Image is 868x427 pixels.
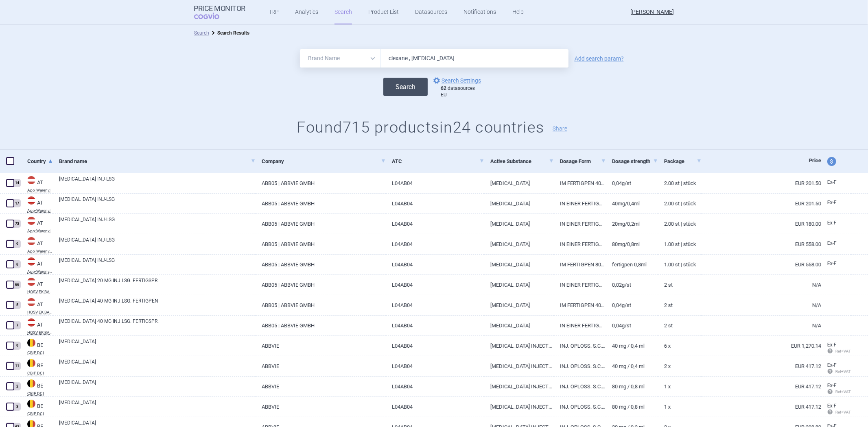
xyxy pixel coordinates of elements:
a: [MEDICAL_DATA] INJECTIE 80 MG / 0,8 ML [484,377,554,396]
a: [MEDICAL_DATA] INJECTIE 80 MG / 0,8 ML [484,397,554,417]
a: 2.00 ST | Stück [658,214,702,234]
a: [MEDICAL_DATA] INJ-LSG [59,257,256,271]
a: Search [194,30,209,36]
a: BEBECBIP DCI [21,379,53,396]
a: IN EINER FERTIGSPRITZE [554,214,606,234]
a: Brand name [59,151,256,171]
span: Ret+VAT calc [827,390,859,394]
a: ATATApo-Warenv.III [21,257,53,274]
a: [MEDICAL_DATA] [484,234,554,254]
a: Country [27,151,53,171]
abbr: CBIP DCI — Belgian Center for Pharmacotherapeutic Information (CBIP) [27,412,53,416]
a: ABBVIE [256,377,386,396]
a: ATATApo-Warenv.I [21,216,53,233]
a: ABBVIE [256,397,386,417]
div: 66 [13,281,21,289]
a: ABB05 | ABBVIE GMBH [256,234,386,254]
li: Search [194,29,209,37]
div: 14 [13,179,21,187]
a: ABB05 | ABBVIE GMBH [256,173,386,193]
abbr: Apo-Warenv.I — Apothekerverlag Warenverzeichnis. Online database developed by the Österreichische... [27,188,53,192]
span: COGVIO [194,13,231,19]
strong: 62 [441,85,446,91]
a: N/A [702,295,821,315]
button: Search [383,78,428,96]
a: L04AB04 [386,356,484,376]
a: 1 x [658,377,702,396]
abbr: Apo-Warenv.III — Apothekerverlag Warenverzeichnis. Online database developed by the Österreichisc... [27,270,53,274]
a: ABBVIE [256,356,386,376]
div: datasources EU [441,85,485,98]
img: Belgium [27,379,35,388]
a: [MEDICAL_DATA] [484,194,554,213]
a: INJ. OPLOSS. S.C. [VOORGEV. PEN] [554,377,606,396]
a: [MEDICAL_DATA] [59,379,256,393]
li: Search Results [209,29,249,37]
a: 1 x [658,397,702,417]
abbr: HOSV EK BASIC — Erstattungskodex published by Hauptverband der österreichischen Sozialversicherun... [27,331,53,335]
a: N/A [702,275,821,295]
img: Austria [27,217,35,225]
a: [MEDICAL_DATA] [59,338,256,353]
abbr: CBIP DCI — Belgian Center for Pharmacotherapeutic Information (CBIP) [27,392,53,396]
a: ABB05 | ABBVIE GMBH [256,295,386,315]
a: 20MG/0,2ML [606,214,658,234]
a: 0,04G/ST [606,295,658,315]
span: Ret+VAT calc [827,349,859,353]
strong: Price Monitor [194,4,246,13]
a: INJ. OPLOSS. S.C. [VOORGEV. SPUIT] [554,356,606,376]
a: [MEDICAL_DATA] INJ-LSG [59,236,256,251]
a: 1.00 ST | Stück [658,255,702,274]
a: [MEDICAL_DATA] [484,214,554,234]
a: [MEDICAL_DATA] INJECTIE 40 MG / 0,4 ML [484,356,554,376]
a: Dosage strength [612,151,658,171]
span: Ret+VAT calc [827,369,859,374]
a: BEBECBIP DCI [21,338,53,355]
a: [MEDICAL_DATA] [484,255,554,274]
a: IM FERTIGPEN 80MG/0,8ML [554,255,606,274]
span: Ex-factory price [827,200,837,205]
abbr: Apo-Warenv.III — Apothekerverlag Warenverzeichnis. Online database developed by the Österreichisc... [27,249,53,253]
a: L04AB04 [386,214,484,234]
a: L04AB04 [386,295,484,315]
a: Dosage Form [560,151,606,171]
span: Ex-factory price [827,261,837,266]
a: ABB05 | ABBVIE GMBH [256,194,386,213]
a: [MEDICAL_DATA] INJ-LSG [59,216,256,231]
a: EUR 417.12 [702,356,821,376]
a: L04AB04 [386,194,484,213]
abbr: HOSV EK BASIC — Erstattungskodex published by Hauptverband der österreichischen Sozialversicherun... [27,310,53,314]
div: 2 [13,382,21,390]
img: Belgium [27,400,35,408]
a: 0,04G/ST [606,173,658,193]
a: ABB05 | ABBVIE GMBH [256,214,386,234]
a: 2 St [658,275,702,295]
a: L04AB04 [386,336,484,356]
span: Ret+VAT calc [827,410,859,414]
abbr: CBIP DCI — Belgian Center for Pharmacotherapeutic Information (CBIP) [27,351,53,355]
a: [MEDICAL_DATA] INJ-LSG [59,196,256,210]
a: ATATHOSV EK BASIC [21,277,53,294]
img: Austria [27,278,35,286]
a: 80 mg / 0,8 ml [606,397,658,417]
span: Ex-factory price [827,240,837,246]
a: [MEDICAL_DATA] [59,358,256,373]
a: ABB05 | ABBVIE GMBH [256,316,386,335]
div: 5 [13,301,21,309]
a: 80MG/0,8ML [606,234,658,254]
a: ATATApo-Warenv.I [21,196,53,213]
a: Active Substance [490,151,554,171]
span: Price [809,157,821,163]
a: 2.00 ST | Stück [658,173,702,193]
a: Ex-F [821,176,851,189]
a: [MEDICAL_DATA] 20 MG INJ.LSG. FERTIGSPR. [59,277,256,292]
a: EUR 201.50 [702,194,821,213]
a: Ex-F Ret+VAT calc [821,359,851,378]
a: 2 St [658,316,702,335]
a: ABBVIE [256,336,386,356]
a: [MEDICAL_DATA] [484,275,554,295]
a: INJ. OPLOSS. S.C. [VOORGEV. PEN] [554,336,606,356]
a: 2 x [658,356,702,376]
a: FERTIGPEN 0,8ML [606,255,658,274]
a: Package [664,151,702,171]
